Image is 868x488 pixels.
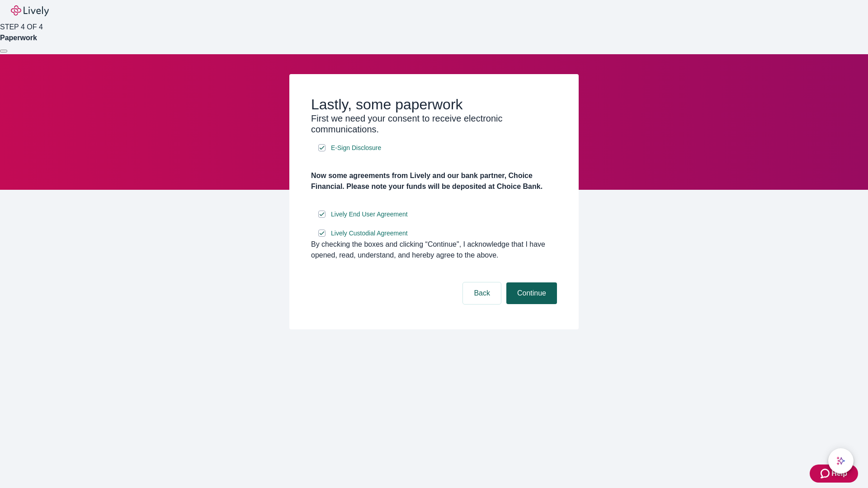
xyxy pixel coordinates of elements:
[311,96,557,113] h2: Lastly, some paperwork
[506,282,557,304] button: Continue
[810,465,858,483] button: Zendesk support iconHelp
[331,210,408,219] span: Lively End User Agreement
[331,143,381,153] span: E-Sign Disclosure
[329,142,383,154] a: e-sign disclosure document
[331,229,408,238] span: Lively Custodial Agreement
[836,456,845,465] svg: Lively AI Assistant
[831,468,847,479] span: Help
[821,468,831,479] svg: Zendesk support icon
[311,113,557,135] h3: First we need your consent to receive electronic communications.
[329,209,410,220] a: e-sign disclosure document
[11,5,49,16] img: Lively
[329,228,410,239] a: e-sign disclosure document
[828,448,854,474] button: chat
[311,239,557,261] div: By checking the boxes and clicking “Continue", I acknowledge that I have opened, read, understand...
[311,170,557,192] h4: Now some agreements from Lively and our bank partner, Choice Financial. Please note your funds wi...
[463,282,501,304] button: Back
